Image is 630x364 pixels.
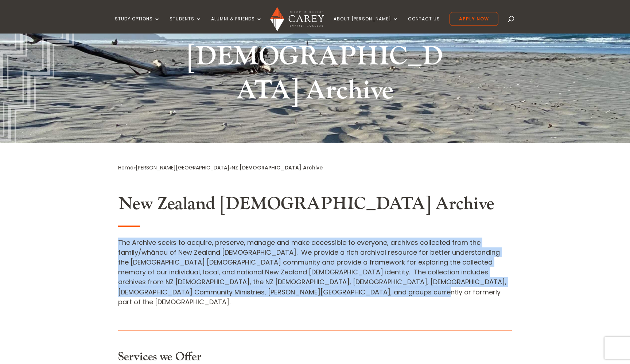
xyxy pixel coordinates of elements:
[118,238,512,307] p: The Archive seeks to acquire, preserve, manage and make accessible to everyone, archives collecte...
[178,5,452,111] h1: NZ [DEMOGRAPHIC_DATA] Archive
[334,16,398,34] a: About [PERSON_NAME]
[270,7,324,31] img: Carey Baptist College
[232,164,323,171] span: NZ [DEMOGRAPHIC_DATA] Archive
[118,164,133,171] a: Home
[118,164,323,171] span: » »
[450,12,498,26] a: Apply Now
[211,16,262,34] a: Alumni & Friends
[408,16,440,34] a: Contact Us
[170,16,202,34] a: Students
[136,164,229,171] a: [PERSON_NAME][GEOGRAPHIC_DATA]
[115,16,160,34] a: Study Options
[118,193,512,218] h2: New Zealand [DEMOGRAPHIC_DATA] Archive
